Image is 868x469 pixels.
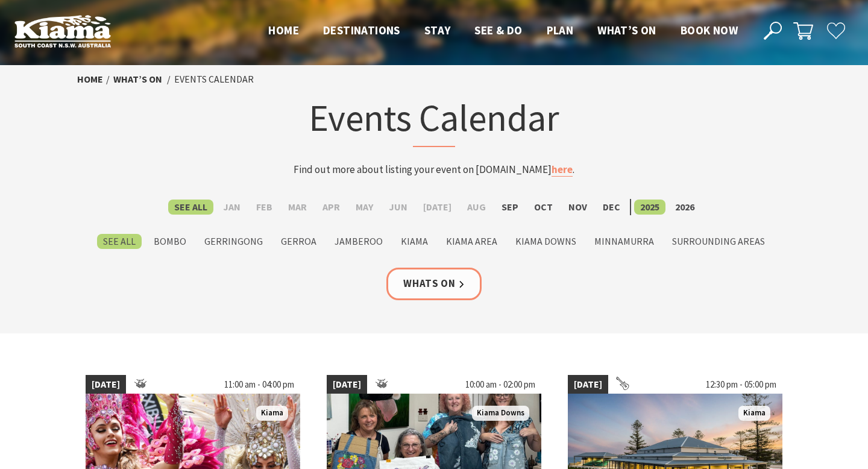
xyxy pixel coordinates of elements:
[440,234,503,249] label: Kiama Area
[250,200,278,215] label: Feb
[681,23,738,37] span: Book now
[562,200,593,215] label: Nov
[634,200,665,215] label: 2025
[528,200,559,215] label: Oct
[395,234,434,249] label: Kiama
[327,375,367,394] span: [DATE]
[417,200,458,215] label: [DATE]
[217,200,247,215] label: Jan
[168,200,213,215] label: See All
[509,234,582,249] label: Kiama Downs
[14,14,111,48] img: Kiama Logo
[268,23,299,37] span: Home
[568,375,608,394] span: [DATE]
[86,375,126,394] span: [DATE]
[97,234,142,249] label: See All
[113,73,162,86] a: What’s On
[282,200,313,215] label: Mar
[669,200,700,215] label: 2026
[350,200,379,215] label: May
[256,21,750,41] nav: Main Menu
[738,406,770,421] span: Kiama
[597,23,656,37] span: What’s On
[495,200,524,215] label: Sep
[552,163,573,177] a: here
[329,234,389,249] label: Jamberoo
[547,23,574,37] span: Plan
[474,23,522,37] span: See & Do
[461,200,492,215] label: Aug
[700,375,782,394] span: 12:30 pm - 05:00 pm
[316,200,346,215] label: Apr
[218,375,300,394] span: 11:00 am - 04:00 pm
[383,200,414,215] label: Jun
[174,72,254,87] li: Events Calendar
[472,406,529,421] span: Kiama Downs
[198,162,670,178] p: Find out more about listing your event on [DOMAIN_NAME] .
[198,234,269,249] label: Gerringong
[256,406,288,421] span: Kiama
[275,234,322,249] label: Gerroa
[77,73,103,86] a: Home
[386,268,482,300] a: Whats On
[323,23,400,37] span: Destinations
[148,234,192,249] label: Bombo
[597,200,626,215] label: Dec
[459,375,541,394] span: 10:00 am - 02:00 pm
[588,234,660,249] label: Minnamurra
[424,23,451,37] span: Stay
[666,234,771,249] label: Surrounding Areas
[198,93,670,147] h1: Events Calendar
